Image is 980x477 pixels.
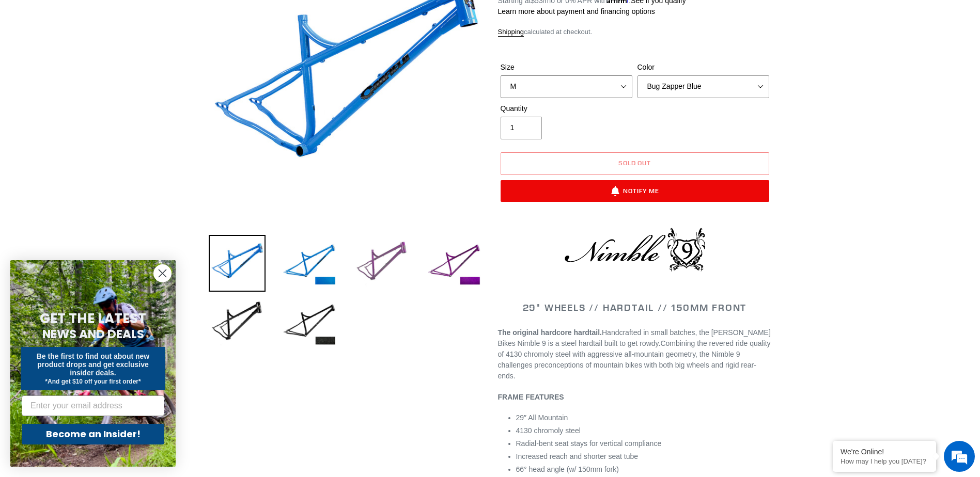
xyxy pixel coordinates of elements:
[22,424,164,444] button: Become an Insider!
[516,439,662,448] span: Radial-bent seat stays for vertical compliance
[501,152,769,175] button: Sold out
[516,465,619,473] span: 66° head angle (w/ 150mm fork)
[69,58,189,71] div: Chat with us now
[5,282,197,318] textarea: Type your message and hit 'Enter'
[523,301,747,313] span: 29" WHEELS // HARDTAIL // 150MM FRONT
[60,130,143,234] span: We're online!
[498,393,564,401] b: FRAME FEATURES
[498,328,602,337] strong: The original hardcore hardtail.
[501,62,632,73] label: Size
[353,235,410,292] img: Load image into Gallery viewer, NIMBLE 9 - Frameset
[42,326,144,342] span: NEWS AND DEALS
[209,295,266,352] img: Load image into Gallery viewer, NIMBLE 9 - Frameset
[841,448,928,456] div: We're Online!
[40,309,146,328] span: GET THE LATEST
[281,235,338,292] img: Load image into Gallery viewer, NIMBLE 9 - Frameset
[516,426,581,435] span: 4130 chromoly steel
[153,264,172,282] button: Close dialog
[426,235,483,292] img: Load image into Gallery viewer, NIMBLE 9 - Frameset
[618,159,651,167] span: Sold out
[498,339,771,380] span: Combining the revered ride quality of 4130 chromoly steel with aggressive all-mountain geometry, ...
[169,5,194,30] div: Minimize live chat window
[498,7,655,15] a: Learn more about payment and financing options
[841,457,928,465] p: How may I help you today?
[11,57,27,72] div: Navigation go back
[501,180,769,202] button: Notify Me
[209,235,266,292] img: Load image into Gallery viewer, NIMBLE 9 - Frameset
[516,452,639,460] span: Increased reach and shorter seat tube
[22,395,164,416] input: Enter your email address
[37,352,150,377] span: Be the first to find out about new product drops and get exclusive insider deals.
[498,328,771,347] span: Handcrafted in small batches, the [PERSON_NAME] Bikes Nimble 9 is a steel hardtail built to get r...
[516,414,568,422] span: 29″ All Mountain
[45,378,141,385] span: *And get $10 off your first order*
[498,28,524,37] a: Shipping
[281,295,338,352] img: Load image into Gallery viewer, NIMBLE 9 - Frameset
[501,103,632,114] label: Quantity
[33,52,59,77] img: d_696896380_company_1647369064580_696896380
[498,27,772,37] div: calculated at checkout.
[637,62,769,73] label: Color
